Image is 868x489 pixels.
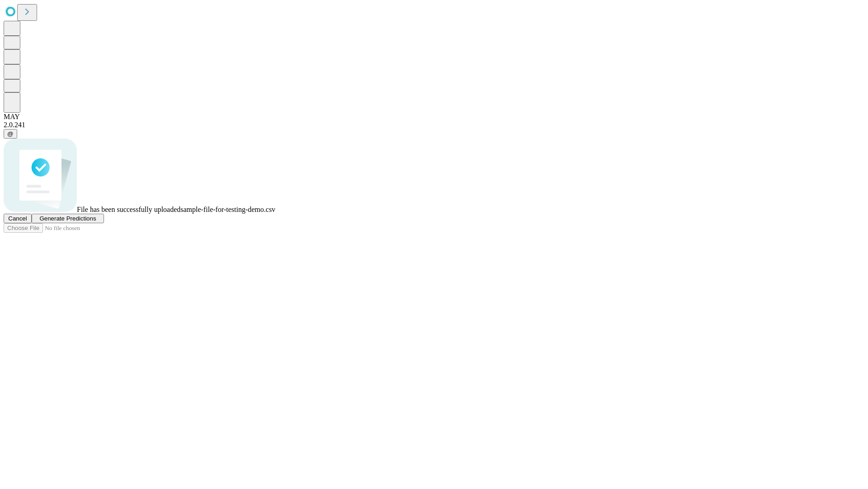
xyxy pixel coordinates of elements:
span: @ [7,130,14,137]
span: Generate Predictions [39,215,96,222]
button: Cancel [4,214,32,223]
span: File has been successfully uploaded [77,206,180,213]
span: Cancel [8,215,27,222]
span: sample-file-for-testing-demo.csv [180,206,275,213]
button: @ [4,129,17,139]
div: 2.0.241 [4,121,864,129]
button: Generate Predictions [32,214,104,223]
div: MAY [4,113,864,121]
